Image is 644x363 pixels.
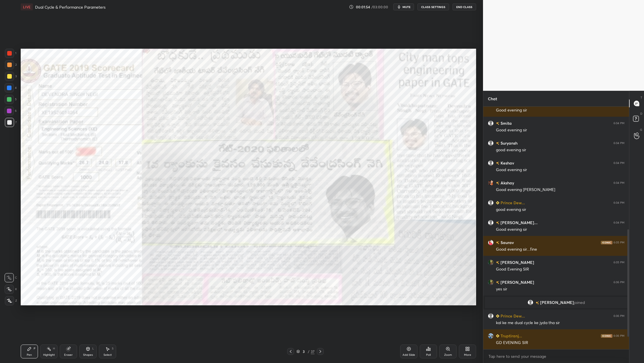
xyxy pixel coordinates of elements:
img: default.png [488,120,494,126]
div: Good evening sir [496,227,624,232]
div: S [112,347,114,350]
div: Add Slide [402,353,415,356]
span: mute [402,5,411,9]
div: More [464,353,471,356]
h6: [PERSON_NAME]... [499,220,538,226]
div: Good evening [PERSON_NAME] [496,187,624,193]
div: P [34,347,35,350]
div: good evening sir [496,207,624,213]
div: 1 [5,49,16,58]
p: T [641,95,642,100]
h6: [PERSON_NAME] [499,279,534,285]
div: 6 [5,106,17,116]
h6: Prince Dew... [499,200,525,206]
div: Good Evening SIR [496,266,624,272]
div: L [92,347,94,350]
div: 6:06 PM [614,281,624,284]
img: no-rating-badge.077c3623.svg [496,281,499,284]
p: G [640,128,642,132]
img: iconic-dark.1390631f.png [601,241,612,244]
div: 6:05 PM [614,241,624,244]
img: no-rating-badge.077c3623.svg [496,162,499,165]
div: Pen [27,353,32,356]
div: 2 [5,60,17,69]
div: Good evening sir [496,107,624,113]
img: no-rating-badge.077c3623.svg [496,221,499,224]
p: Chat [483,91,502,106]
img: default.png [528,300,533,305]
img: no-rating-badge.077c3623.svg [496,181,499,185]
div: 4 [5,83,17,92]
div: 6:04 PM [614,122,624,125]
h6: Truptiranj... [499,333,522,339]
div: 7 [5,118,17,127]
img: no-rating-badge.077c3623.svg [496,241,499,244]
span: [PERSON_NAME] [540,300,574,305]
div: Shapes [83,353,93,356]
h6: Saurav [499,239,514,245]
img: no-rating-badge.077c3623.svg [536,301,539,305]
button: mute [393,3,414,10]
div: Poll [426,353,431,356]
img: default.png [488,220,494,226]
img: no-rating-badge.077c3623.svg [496,142,499,145]
div: 6:04 PM [614,201,624,205]
img: d8291dd1f779437188234d09d8eea641.jpg [488,279,494,285]
h6: Prince Dew... [499,313,525,319]
div: Eraser [64,353,73,356]
div: 6:04 PM [614,141,624,145]
div: H [53,347,55,350]
div: Good evening sir [496,167,624,173]
img: default.png [488,160,494,166]
div: LIVE [21,3,33,10]
img: Learner_Badge_beginner_1_8b307cf2a0.svg [496,201,499,205]
img: no-rating-badge.077c3623.svg [496,122,499,125]
div: good evening sir [496,147,624,153]
div: Zoom [444,353,452,356]
img: 0106ac4127a8463898df3e468dbf2ec8.jpg [488,240,494,245]
div: 5 [5,95,17,104]
div: C [5,273,17,282]
h6: Smita [499,120,512,126]
h6: Suryansh [499,140,517,146]
img: iconic-dark.1390631f.png [601,334,612,338]
div: yes sir [496,286,624,292]
button: End Class [453,3,476,10]
h6: Akshay [499,180,514,186]
div: / [308,350,310,353]
div: Good evening sir....fine [496,247,624,252]
h6: Keshav [499,160,514,166]
div: 6:05 PM [614,261,624,264]
button: CLASS SETTINGS [417,3,449,10]
div: 6:04 PM [614,161,624,165]
img: default.png [488,313,494,319]
div: 6:06 PM [614,334,624,338]
img: d8291dd1f779437188234d09d8eea641.jpg [488,260,494,265]
div: GD EVENING SIR [496,340,624,346]
div: Good evening sir [496,127,624,133]
img: 8c720e6d7ac54b6bbdd0c90e54489dae.jpg [488,333,494,339]
div: 37 [311,349,315,354]
img: default.png [488,200,494,206]
div: Z [5,296,17,305]
div: 6:06 PM [614,314,624,318]
div: grid [483,107,629,349]
div: 6:04 PM [614,221,624,224]
div: X [5,285,17,294]
img: no-rating-badge.077c3623.svg [496,261,499,264]
h4: Dual Cycle & Performance Parameters [35,4,106,10]
div: 3 [5,72,17,81]
img: 61931abb8d4145f5977584389b718d16.png [488,180,494,186]
img: Learner_Badge_beginner_1_8b307cf2a0.svg [496,334,499,338]
h6: [PERSON_NAME] [499,259,534,265]
div: Select [103,353,112,356]
span: joined [574,300,585,305]
p: D [640,111,642,116]
img: Learner_Badge_beginner_1_8b307cf2a0.svg [496,314,499,318]
div: 6:04 PM [614,181,624,185]
img: default.png [488,140,494,146]
div: Highlight [43,353,55,356]
div: 3 [301,350,307,353]
div: kal ke me dual cycle ke jyda tha sir [496,320,624,326]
